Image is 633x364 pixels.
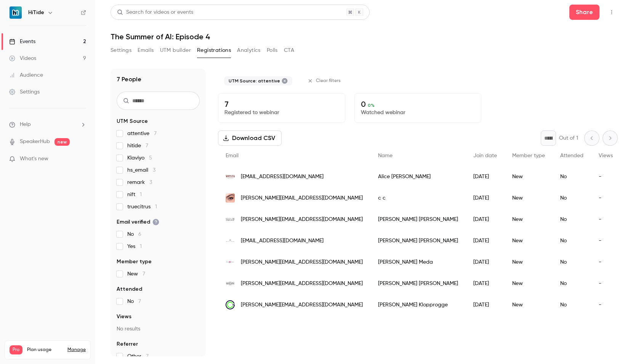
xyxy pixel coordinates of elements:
[28,9,44,16] h6: HiTide
[241,237,324,245] span: [EMAIL_ADDRESS][DOMAIN_NAME]
[553,273,591,294] div: No
[127,353,149,360] span: Other
[267,44,278,56] button: Polls
[117,118,200,360] section: facet-groups
[370,294,466,316] div: [PERSON_NAME] Klopprogge
[9,88,40,96] div: Settings
[127,166,155,174] span: hs_email
[117,75,141,84] h1: 7 People
[127,191,142,198] span: nift
[473,153,497,158] span: Join date
[226,261,235,264] img: easytogrowbulbs.com
[553,209,591,230] div: No
[370,273,466,294] div: [PERSON_NAME] [PERSON_NAME]
[237,44,261,56] button: Analytics
[127,130,157,137] span: attentive
[553,230,591,251] div: No
[10,345,22,354] span: Pro
[505,187,553,209] div: New
[153,168,155,173] span: 3
[466,209,505,230] div: [DATE]
[127,230,141,238] span: No
[226,172,235,181] img: whitleyspeanut.com
[154,131,157,136] span: 7
[117,8,193,16] div: Search for videos or events
[229,78,280,84] span: UTM Source: attentive
[117,313,131,321] span: Views
[466,166,505,187] div: [DATE]
[20,155,48,163] span: What's new
[591,166,620,187] div: -
[505,294,553,316] div: New
[127,203,157,211] span: truecitrus
[241,216,363,224] span: [PERSON_NAME][EMAIL_ADDRESS][DOMAIN_NAME]
[117,340,138,348] span: Referrer
[361,109,475,116] p: Watched webinar
[591,251,620,273] div: -
[241,280,363,288] span: [PERSON_NAME][EMAIL_ADDRESS][DOMAIN_NAME]
[370,230,466,251] div: [PERSON_NAME] [PERSON_NAME]
[10,6,22,19] img: HiTide
[9,38,35,45] div: Events
[241,258,363,266] span: [PERSON_NAME][EMAIL_ADDRESS][DOMAIN_NAME]
[160,44,191,56] button: UTM builder
[226,282,235,285] img: seraphdesign.com
[77,156,86,163] iframe: Noticeable Trigger
[226,217,235,222] img: getintothelimelight.com
[378,153,393,158] span: Name
[466,230,505,251] div: [DATE]
[560,153,583,158] span: Attended
[111,44,131,56] button: Settings
[127,154,152,162] span: Klaviyo
[27,347,63,353] span: Plan usage
[226,153,239,158] span: Email
[140,192,142,197] span: 1
[361,100,475,109] p: 0
[127,179,152,186] span: remark
[226,236,235,245] img: petite-plume.com
[591,294,620,316] div: -
[20,138,50,146] a: SpeakerHub
[226,300,235,309] img: tcgroup.com
[591,209,620,230] div: -
[117,325,200,333] p: No results
[284,44,294,56] button: CTA
[591,230,620,251] div: -
[138,232,141,237] span: 6
[569,5,599,20] button: Share
[146,354,149,359] span: 7
[143,271,145,277] span: 7
[117,285,142,293] span: Attended
[370,187,466,209] div: c c
[224,100,339,109] p: 7
[512,153,545,158] span: Member type
[127,270,145,278] span: New
[553,294,591,316] div: No
[370,251,466,273] div: [PERSON_NAME] Meda
[127,243,142,250] span: Yes
[505,273,553,294] div: New
[241,194,363,202] span: [PERSON_NAME][EMAIL_ADDRESS][DOMAIN_NAME]
[197,44,231,56] button: Registrations
[282,78,288,84] button: Remove "attentive" from selected "UTM Source" filter
[146,143,148,148] span: 7
[591,273,620,294] div: -
[9,55,36,62] div: Videos
[304,75,345,87] button: Clear filters
[117,258,152,266] span: Member type
[138,299,141,304] span: 7
[553,166,591,187] div: No
[224,109,339,116] p: Registered to webinar
[127,298,141,305] span: No
[599,153,613,158] span: Views
[155,204,157,209] span: 1
[466,273,505,294] div: [DATE]
[140,244,142,249] span: 1
[127,142,148,150] span: hitide
[370,166,466,187] div: Alice [PERSON_NAME]
[368,103,375,108] span: 0 %
[559,134,578,142] p: Out of 1
[505,209,553,230] div: New
[9,71,43,79] div: Audience
[226,193,235,203] img: eyecandys.com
